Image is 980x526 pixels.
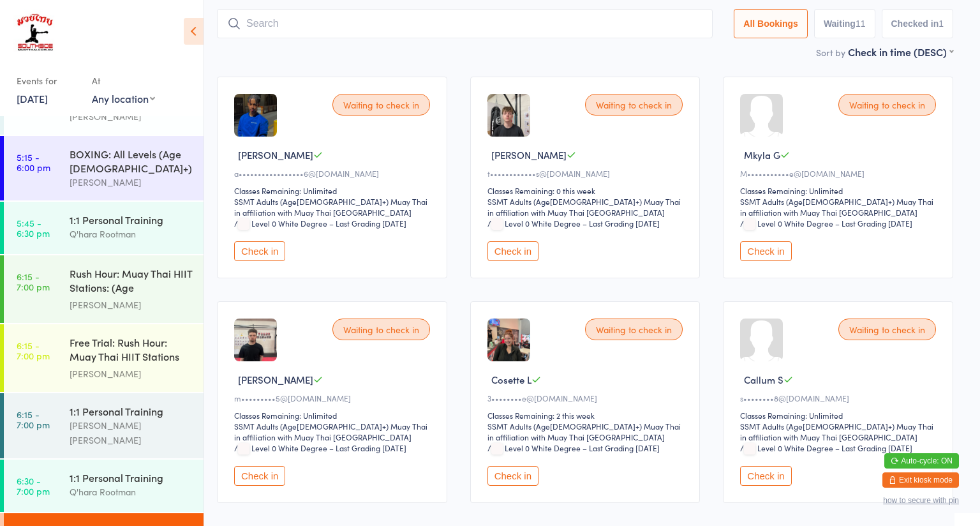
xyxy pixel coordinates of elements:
[70,418,193,447] div: [PERSON_NAME] [PERSON_NAME]
[838,94,936,116] div: Waiting to check in
[740,168,940,179] div: M•••••••••••e@[DOMAIN_NAME]
[70,266,193,297] div: Rush Hour: Muay Thai HIIT Stations: (Age [DEMOGRAPHIC_DATA]+)
[17,340,50,361] time: 6:15 - 7:00 pm
[740,442,912,453] span: / Level 0 White Degree – Last Grading [DATE]
[487,421,687,442] div: SSMT Adults (Age[DEMOGRAPHIC_DATA]+) Muay Thai in affiliation with Muay Thai [GEOGRAPHIC_DATA]
[487,393,687,403] div: 3••••••••e@[DOMAIN_NAME]
[740,393,940,403] div: s••••••••8@[DOMAIN_NAME]
[13,10,57,57] img: Southside Muay Thai & Fitness
[487,442,660,453] span: / Level 0 White Degree – Last Grading [DATE]
[939,19,944,29] div: 1
[487,168,687,179] div: t••••••••••••s@[DOMAIN_NAME]
[234,442,406,453] span: / Level 0 White Degree – Last Grading [DATE]
[17,91,48,105] a: [DATE]
[848,45,953,59] div: Check in time (DESC)
[816,46,845,59] label: Sort by
[70,366,193,381] div: [PERSON_NAME]
[4,202,204,254] a: 5:45 -6:30 pm1:1 Personal TrainingQ'hara Rootman
[70,213,193,227] div: 1:1 Personal Training
[238,148,313,162] span: [PERSON_NAME]
[70,227,193,241] div: Q'hara Rootman
[234,196,434,218] div: SSMT Adults (Age[DEMOGRAPHIC_DATA]+) Muay Thai in affiliation with Muay Thai [GEOGRAPHIC_DATA]
[332,319,430,340] div: Waiting to check in
[740,241,791,261] button: Check in
[856,19,866,29] div: 11
[17,409,50,430] time: 6:15 - 7:00 pm
[17,152,50,172] time: 5:15 - 6:00 pm
[4,136,204,200] a: 5:15 -6:00 pmBOXING: All Levels (Age [DEMOGRAPHIC_DATA]+)[PERSON_NAME]
[234,410,434,421] div: Classes Remaining: Unlimited
[883,496,959,505] button: how to secure with pin
[70,470,193,485] div: 1:1 Personal Training
[487,410,687,421] div: Classes Remaining: 2 this week
[217,9,713,38] input: Search
[70,404,193,418] div: 1:1 Personal Training
[234,241,285,261] button: Check in
[487,196,687,218] div: SSMT Adults (Age[DEMOGRAPHIC_DATA]+) Muay Thai in affiliation with Muay Thai [GEOGRAPHIC_DATA]
[234,421,434,442] div: SSMT Adults (Age[DEMOGRAPHIC_DATA]+) Muay Thai in affiliation with Muay Thai [GEOGRAPHIC_DATA]
[585,319,683,340] div: Waiting to check in
[234,218,406,229] span: / Level 0 White Degree – Last Grading [DATE]
[487,94,530,137] img: image1752572526.png
[4,255,204,323] a: 6:15 -7:00 pmRush Hour: Muay Thai HIIT Stations: (Age [DEMOGRAPHIC_DATA]+)[PERSON_NAME]
[4,460,204,512] a: 6:30 -7:00 pm1:1 Personal TrainingQ'hara Rootman
[234,319,277,361] img: image1754559785.png
[238,373,313,386] span: [PERSON_NAME]
[17,476,50,496] time: 6:30 - 7:00 pm
[491,373,531,386] span: Cosette L
[884,453,959,469] button: Auto-cycle: ON
[70,335,193,366] div: Free Trial: Rush Hour: Muay Thai HIIT Stations (ag...
[814,9,875,38] button: Waiting11
[17,218,50,238] time: 5:45 - 6:30 pm
[740,185,940,196] div: Classes Remaining: Unlimited
[744,148,780,162] span: Mkyla G
[332,94,430,116] div: Waiting to check in
[487,241,538,261] button: Check in
[487,319,530,361] img: image1742287018.png
[491,148,567,162] span: [PERSON_NAME]
[585,94,683,116] div: Waiting to check in
[70,175,193,190] div: [PERSON_NAME]
[744,373,783,386] span: Callum S
[487,466,538,486] button: Check in
[234,466,285,486] button: Check in
[70,147,193,175] div: BOXING: All Levels (Age [DEMOGRAPHIC_DATA]+)
[838,319,936,340] div: Waiting to check in
[740,218,912,229] span: / Level 0 White Degree – Last Grading [DATE]
[4,324,204,392] a: 6:15 -7:00 pmFree Trial: Rush Hour: Muay Thai HIIT Stations (ag...[PERSON_NAME]
[740,196,940,218] div: SSMT Adults (Age[DEMOGRAPHIC_DATA]+) Muay Thai in affiliation with Muay Thai [GEOGRAPHIC_DATA]
[487,218,660,229] span: / Level 0 White Degree – Last Grading [DATE]
[234,94,277,137] img: image1754665713.png
[17,271,50,292] time: 6:15 - 7:00 pm
[17,70,79,91] div: Events for
[70,485,193,499] div: Q'hara Rootman
[92,91,155,105] div: Any location
[234,393,434,403] div: m•••••••••5@[DOMAIN_NAME]
[4,393,204,458] a: 6:15 -7:00 pm1:1 Personal Training[PERSON_NAME] [PERSON_NAME]
[882,472,959,488] button: Exit kiosk mode
[70,297,193,312] div: [PERSON_NAME]
[487,185,687,196] div: Classes Remaining: 0 this week
[234,168,434,179] div: a•••••••••••••••••6@[DOMAIN_NAME]
[882,9,954,38] button: Checked in1
[70,109,193,124] div: [PERSON_NAME]
[740,466,791,486] button: Check in
[92,70,155,91] div: At
[734,9,808,38] button: All Bookings
[234,185,434,196] div: Classes Remaining: Unlimited
[740,410,940,421] div: Classes Remaining: Unlimited
[740,421,940,442] div: SSMT Adults (Age[DEMOGRAPHIC_DATA]+) Muay Thai in affiliation with Muay Thai [GEOGRAPHIC_DATA]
